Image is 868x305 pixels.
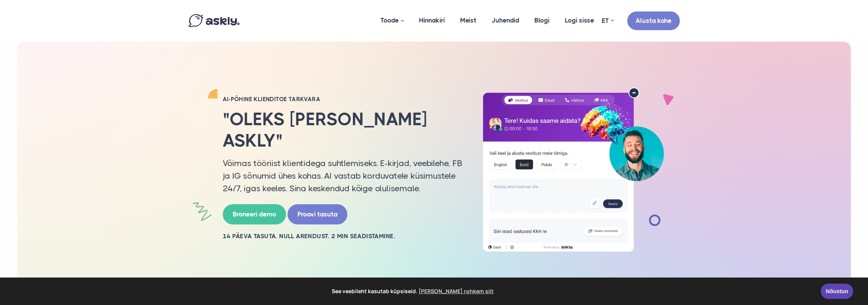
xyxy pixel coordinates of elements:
[452,2,484,39] a: Meist
[373,2,411,40] a: Toode
[474,87,672,252] img: AI multilingual chat
[223,204,286,224] a: Broneeri demo
[223,232,463,240] h2: 14 PÄEVA TASUTA. NULL ARENDUST. 2 MIN SEADISTAMINE.
[417,286,495,297] a: learn more about cookies
[602,15,614,26] a: ET
[411,2,452,39] a: Hinnakiri
[223,109,463,151] h2: "Oleks [PERSON_NAME] Askly"
[189,14,240,27] img: Askly
[288,204,347,224] a: Proovi tasuta
[484,2,527,39] a: Juhendid
[223,157,463,195] p: Võimas tööriist klientidega suhtlemiseks. E-kirjad, veebilehe, FB ja IG sõnumid ühes kohas. AI va...
[223,95,463,103] h2: AI-PÕHINE KLIENDITOE TARKVARA
[527,2,557,39] a: Blogi
[11,286,815,297] span: See veebileht kasutab küpsiseid.
[821,284,853,299] a: Nõustun
[557,2,602,39] a: Logi sisse
[627,11,680,30] a: Alusta kohe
